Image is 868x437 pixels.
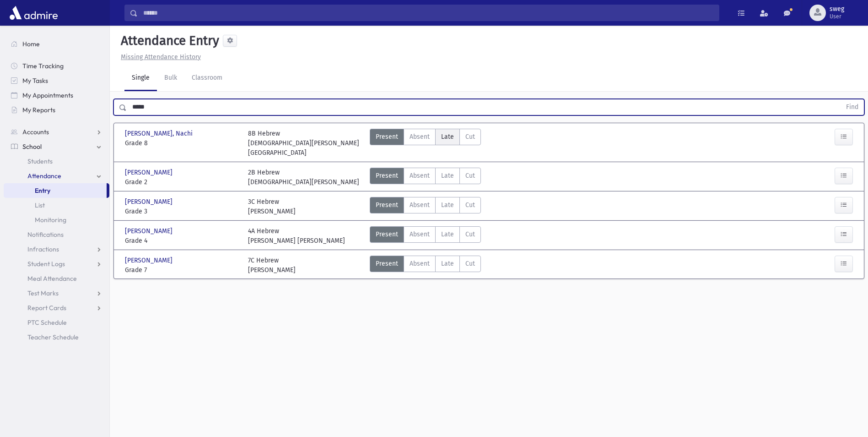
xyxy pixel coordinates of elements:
[35,201,45,209] span: List
[22,142,42,151] span: School
[22,106,55,114] span: My Reports
[22,128,49,136] span: Accounts
[4,154,109,169] a: Students
[410,229,430,239] span: Absent
[4,286,109,300] a: Test Marks
[465,171,475,180] span: Cut
[370,256,481,275] div: AttTypes
[184,66,230,91] a: Classroom
[4,242,109,257] a: Infractions
[121,53,201,61] u: Missing Attendance History
[125,168,174,177] span: [PERSON_NAME]
[27,260,65,268] span: Student Logs
[248,197,296,216] div: 3C Hebrew [PERSON_NAME]
[27,274,77,283] span: Meal Attendance
[441,259,454,268] span: Late
[7,4,60,22] img: AdmirePro
[441,132,454,142] span: Late
[376,200,398,210] span: Present
[4,257,109,271] a: Student Logs
[4,59,109,73] a: Time Tracking
[4,73,109,88] a: My Tasks
[441,200,454,210] span: Late
[465,200,475,210] span: Cut
[465,259,475,268] span: Cut
[4,315,109,330] a: PTC Schedule
[4,103,109,117] a: My Reports
[376,229,398,239] span: Present
[125,256,174,265] span: [PERSON_NAME]
[27,318,67,327] span: PTC Schedule
[117,33,219,49] h5: Attendance Entry
[465,229,475,239] span: Cut
[441,229,454,239] span: Late
[465,132,475,142] span: Cut
[22,91,73,99] span: My Appointments
[4,227,109,242] a: Notifications
[410,171,430,180] span: Absent
[125,197,174,207] span: [PERSON_NAME]
[27,157,53,165] span: Students
[125,138,239,148] span: Grade 8
[830,13,844,20] span: User
[841,99,864,115] button: Find
[35,216,66,224] span: Monitoring
[4,183,107,198] a: Entry
[125,177,239,187] span: Grade 2
[376,132,398,142] span: Present
[248,226,345,246] div: 4A Hebrew [PERSON_NAME] [PERSON_NAME]
[22,62,64,70] span: Time Tracking
[441,171,454,180] span: Late
[125,129,194,138] span: [PERSON_NAME], Nachi
[4,300,109,315] a: Report Cards
[410,259,430,268] span: Absent
[370,197,481,216] div: AttTypes
[4,213,109,227] a: Monitoring
[27,289,59,297] span: Test Marks
[138,5,719,21] input: Search
[370,168,481,187] div: AttTypes
[125,265,239,275] span: Grade 7
[370,226,481,246] div: AttTypes
[27,245,59,253] span: Infractions
[22,40,40,48] span: Home
[376,171,398,180] span: Present
[248,129,362,158] div: 8B Hebrew [DEMOGRAPHIC_DATA][PERSON_NAME][GEOGRAPHIC_DATA]
[27,304,66,312] span: Report Cards
[4,125,109,139] a: Accounts
[248,168,359,187] div: 2B Hebrew [DEMOGRAPHIC_DATA][PERSON_NAME]
[125,236,239,246] span: Grade 4
[370,129,481,158] div: AttTypes
[830,5,844,13] span: sweg
[376,259,398,268] span: Present
[125,226,174,236] span: [PERSON_NAME]
[4,330,109,344] a: Teacher Schedule
[4,37,109,51] a: Home
[4,169,109,183] a: Attendance
[4,271,109,286] a: Meal Attendance
[124,66,157,91] a: Single
[4,139,109,154] a: School
[410,200,430,210] span: Absent
[22,76,48,85] span: My Tasks
[248,256,296,275] div: 7C Hebrew [PERSON_NAME]
[4,88,109,103] a: My Appointments
[125,207,239,216] span: Grade 3
[27,172,61,180] span: Attendance
[27,230,64,239] span: Notifications
[410,132,430,142] span: Absent
[27,333,79,341] span: Teacher Schedule
[117,53,201,61] a: Missing Attendance History
[157,66,184,91] a: Bulk
[35,186,50,195] span: Entry
[4,198,109,213] a: List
